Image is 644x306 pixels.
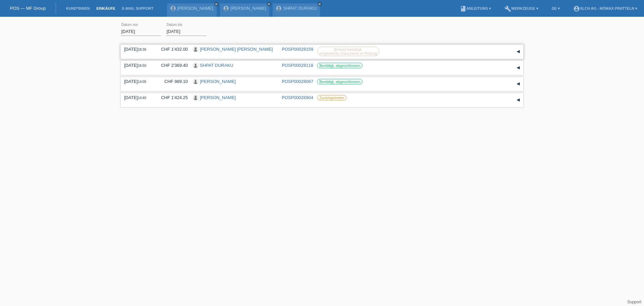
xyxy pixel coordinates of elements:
a: POS — MF Group [10,6,46,11]
span: 14:05 [138,80,146,84]
a: close [267,2,271,6]
label: Bestätigt, abgeschlossen [317,79,363,84]
span: 18:36 [138,48,146,51]
i: build [504,5,511,12]
a: POSP00028067 [282,79,313,84]
a: [PERSON_NAME] [200,95,236,100]
a: [PERSON_NAME] [230,6,266,11]
a: SHPAT DURAKU [200,63,233,68]
i: book [460,5,467,12]
div: CHF 989.10 [156,79,188,84]
a: buildWerkzeuge ▾ [501,6,542,10]
label: Bestätigt, abgeschlossen [317,63,363,68]
div: auf-/zuklappen [513,79,523,89]
a: account_circleXLCH AG - Mömax Pratteln ▾ [570,6,641,10]
span: 14:40 [138,96,146,100]
div: [DATE] [124,95,151,100]
a: [PERSON_NAME] [177,6,213,11]
a: [PERSON_NAME] [PERSON_NAME] [200,47,273,52]
div: CHF 2'369.40 [156,63,188,68]
a: [PERSON_NAME] [200,79,236,84]
label: Einkauf bestätigt, eingereichte Dokumente in Prüfung [317,47,379,56]
label: Zurückgetreten [317,95,346,100]
a: POSP00026904 [282,95,313,100]
div: auf-/zuklappen [513,47,523,57]
i: account_circle [573,5,580,12]
i: close [318,2,321,6]
a: close [317,2,322,6]
div: [DATE] [124,79,151,84]
a: Support [627,300,641,304]
a: Einkäufe [93,6,118,10]
span: 16:50 [138,64,146,68]
div: CHF 1'432.00 [156,47,188,52]
a: close [214,2,219,6]
div: auf-/zuklappen [513,95,523,105]
div: [DATE] [124,47,151,52]
a: POSP00028159 [282,47,313,52]
div: CHF 1'424.25 [156,95,188,100]
a: Kund*innen [63,6,93,10]
div: [DATE] [124,63,151,68]
a: E-Mail Support [119,6,157,10]
a: SHPAT DURAKU [283,6,317,11]
a: DE ▾ [548,6,563,10]
a: POSP00028118 [282,63,313,68]
a: bookAnleitung ▾ [457,6,494,10]
div: auf-/zuklappen [513,63,523,73]
i: close [267,2,271,6]
i: close [215,2,218,6]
